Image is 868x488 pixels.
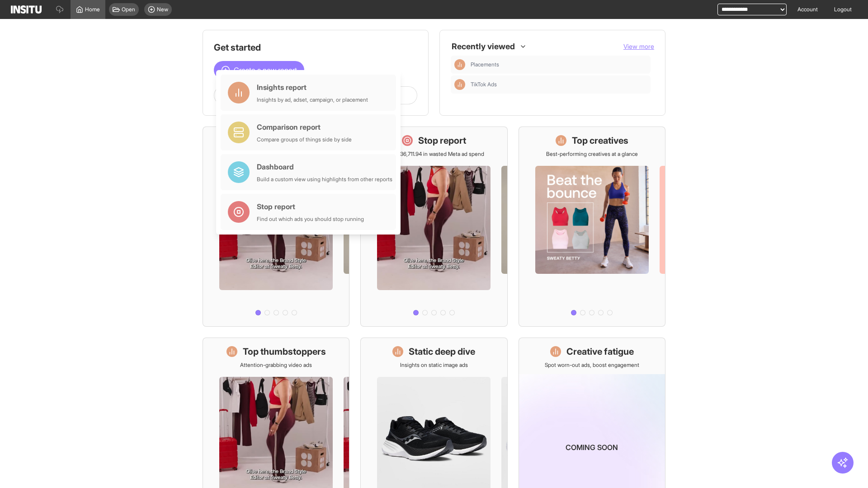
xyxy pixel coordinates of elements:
div: Comparison report [257,122,352,132]
img: Logo [11,5,42,14]
h1: Top creatives [572,134,628,147]
span: Create a new report [234,65,297,75]
a: Stop reportSave £36,711.94 in wasted Meta ad spend [360,127,507,327]
p: Insights on static image ads [400,361,468,369]
div: Insights [454,59,465,70]
span: TikTok Ads [471,81,647,88]
div: Build a custom view using highlights from other reports [257,176,392,183]
a: What's live nowSee all active ads instantly [203,127,349,327]
span: Placements [471,61,499,68]
h1: Stop report [418,134,466,147]
p: Attention-grabbing video ads [240,361,312,369]
div: Compare groups of things side by side [257,136,352,143]
span: Home [85,6,100,13]
span: Open [122,6,135,13]
div: Find out which ads you should stop running [257,216,364,223]
p: Best-performing creatives at a glance [546,150,638,158]
h1: Get started [214,41,417,54]
button: View more [623,42,654,51]
h1: Static deep dive [409,345,475,358]
span: Placements [471,61,647,68]
div: Insights by ad, adset, campaign, or placement [257,96,368,103]
span: TikTok Ads [471,81,497,88]
p: Save £36,711.94 in wasted Meta ad spend [384,150,484,158]
div: Dashboard [257,161,392,172]
button: Create a new report [214,61,304,79]
div: Stop report [257,201,364,212]
div: Insights [454,79,465,90]
h1: Top thumbstoppers [243,345,326,358]
a: Top creativesBest-performing creatives at a glance [519,127,665,327]
span: View more [623,42,654,50]
div: Insights report [257,82,368,93]
span: New [157,6,168,13]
